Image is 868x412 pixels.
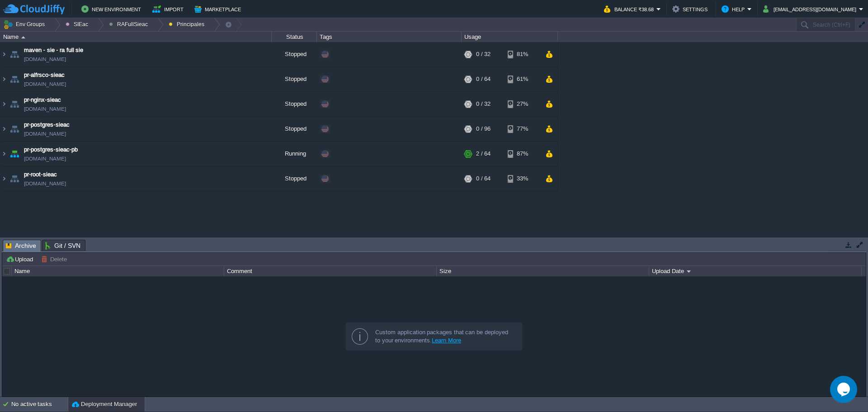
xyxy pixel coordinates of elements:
[437,266,649,276] div: Size
[0,42,8,66] img: AMDAwAAAACH5BAEAAAAALAAAAAABAAEAAAICRAEAOw==
[24,145,78,154] a: pr-postgres-sieac-pb
[8,92,21,116] img: AMDAwAAAACH5BAEAAAAALAAAAAABAAEAAAICRAEAOw==
[24,95,61,104] a: pr-nginx-sieac
[432,337,461,344] a: Learn More
[272,32,316,42] div: Status
[8,117,21,141] img: AMDAwAAAACH5BAEAAAAALAAAAAABAAEAAAICRAEAOw==
[3,18,48,31] button: Env Groups
[0,166,8,191] img: AMDAwAAAACH5BAEAAAAALAAAAAABAAEAAAICRAEAOw==
[272,117,317,141] div: Stopped
[24,80,66,89] span: [DOMAIN_NAME]
[24,170,57,179] a: pr-root-sieac
[24,46,83,55] a: maven - sie - ra full sie
[476,117,491,141] div: 0 / 96
[24,55,66,64] span: [DOMAIN_NAME]
[8,142,21,166] img: AMDAwAAAACH5BAEAAAAALAAAAAABAAEAAAICRAEAOw==
[508,42,537,66] div: 81%
[6,255,36,263] button: Upload
[194,4,244,14] button: Marketplace
[476,142,491,166] div: 2 / 64
[6,240,36,251] span: Archive
[508,92,537,116] div: 27%
[476,42,491,66] div: 0 / 32
[763,4,859,14] button: [EMAIL_ADDRESS][DOMAIN_NAME]
[650,266,861,276] div: Upload Date
[476,67,491,91] div: 0 / 64
[225,266,436,276] div: Comment
[12,266,224,276] div: Name
[24,120,70,129] a: pr-postgres-sieac
[317,32,461,42] div: Tags
[24,154,66,163] span: [DOMAIN_NAME]
[508,117,537,141] div: 77%
[272,166,317,191] div: Stopped
[272,92,317,116] div: Stopped
[72,400,137,409] button: Deployment Manager
[604,4,656,14] button: Balance ₹38.68
[0,67,8,91] img: AMDAwAAAACH5BAEAAAAALAAAAAABAAEAAAICRAEAOw==
[24,104,66,114] span: [DOMAIN_NAME]
[830,376,859,403] iframe: chat widget
[169,18,208,31] button: Principales
[272,67,317,91] div: Stopped
[21,36,25,38] img: AMDAwAAAACH5BAEAAAAALAAAAAABAAEAAAICRAEAOw==
[508,166,537,191] div: 33%
[66,18,91,31] button: SIEac
[41,255,70,263] button: Delete
[508,67,537,91] div: 61%
[476,166,491,191] div: 0 / 64
[1,32,271,42] div: Name
[24,179,66,188] a: [DOMAIN_NAME]
[0,117,8,141] img: AMDAwAAAACH5BAEAAAAALAAAAAABAAEAAAICRAEAOw==
[462,32,557,42] div: Usage
[672,4,710,14] button: Settings
[375,328,514,345] div: Custom application packages that can be deployed to your environments.
[11,397,68,412] div: No active tasks
[24,71,65,80] a: pr-alfrsco-sieac
[81,4,144,14] button: New Environment
[8,67,21,91] img: AMDAwAAAACH5BAEAAAAALAAAAAABAAEAAAICRAEAOw==
[722,4,747,14] button: Help
[8,166,21,191] img: AMDAwAAAACH5BAEAAAAALAAAAAABAAEAAAICRAEAOw==
[3,4,65,15] img: CloudJiffy
[8,42,21,66] img: AMDAwAAAACH5BAEAAAAALAAAAAABAAEAAAICRAEAOw==
[0,92,8,116] img: AMDAwAAAACH5BAEAAAAALAAAAAABAAEAAAICRAEAOw==
[0,142,8,166] img: AMDAwAAAACH5BAEAAAAALAAAAAABAAEAAAICRAEAOw==
[272,142,317,166] div: Running
[45,240,80,251] span: Git / SVN
[109,18,151,31] button: RAFullSieac
[24,129,66,138] span: [DOMAIN_NAME]
[272,42,317,66] div: Stopped
[508,142,537,166] div: 87%
[152,4,186,14] button: Import
[476,92,491,116] div: 0 / 32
